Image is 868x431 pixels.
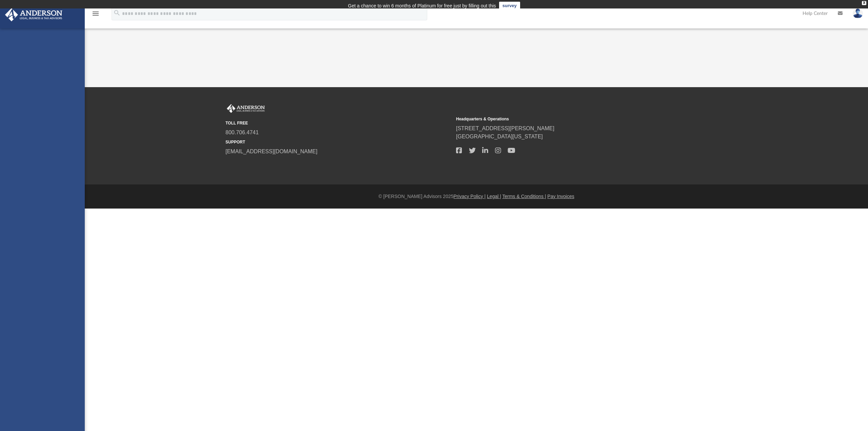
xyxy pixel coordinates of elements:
a: menu [92,13,100,18]
small: SUPPORT [225,139,451,145]
img: User Pic [853,8,863,18]
a: Pay Invoices [547,194,574,199]
div: Get a chance to win 6 months of Platinum for free just by filling out this [348,2,496,10]
a: survey [499,2,520,10]
i: search [113,9,121,17]
a: Terms & Conditions | [502,194,546,199]
a: [EMAIL_ADDRESS][DOMAIN_NAME] [225,149,317,154]
a: [STREET_ADDRESS][PERSON_NAME] [456,125,554,131]
img: Anderson Advisors Platinum Portal [225,104,266,113]
a: [GEOGRAPHIC_DATA][US_STATE] [456,134,543,139]
small: TOLL FREE [225,120,451,126]
small: Headquarters & Operations [456,116,682,122]
div: © [PERSON_NAME] Advisors 2025 [85,193,868,200]
a: Legal | [487,194,501,199]
i: menu [92,9,100,18]
img: Anderson Advisors Platinum Portal [3,8,64,21]
a: Privacy Policy | [454,194,486,199]
div: close [862,1,866,5]
a: 800.706.4741 [225,130,259,135]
